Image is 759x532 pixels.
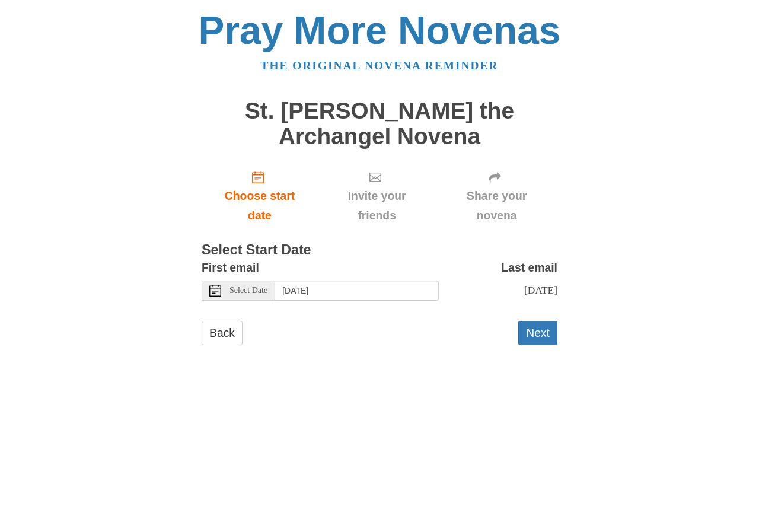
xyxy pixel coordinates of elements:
[518,321,557,345] button: Next
[202,161,318,231] a: Choose start date
[202,321,243,345] a: Back
[330,186,424,225] span: Invite your friends
[229,286,267,295] span: Select Date
[501,258,557,278] label: Last email
[436,161,557,231] div: Click "Next" to confirm your start date first.
[199,8,561,52] a: Pray More Novenas
[202,243,557,258] h3: Select Start Date
[202,98,557,149] h1: St. [PERSON_NAME] the Archangel Novena
[213,186,306,225] span: Choose start date
[202,258,259,278] label: First email
[261,59,499,72] a: The original novena reminder
[448,186,546,225] span: Share your novena
[524,284,557,296] span: [DATE]
[318,161,436,231] div: Click "Next" to confirm your start date first.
